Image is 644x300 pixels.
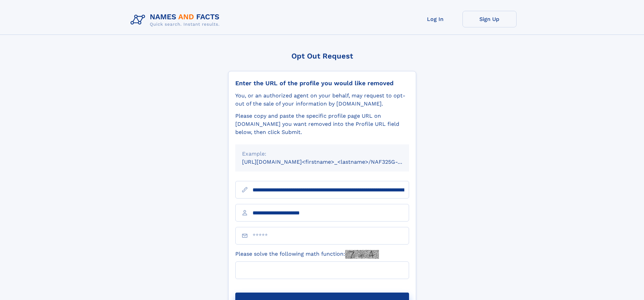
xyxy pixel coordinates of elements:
[228,52,416,60] div: Opt Out Request
[235,92,409,108] div: You, or an authorized agent on your behalf, may request to opt-out of the sale of your informatio...
[242,150,402,158] div: Example:
[128,11,225,29] img: Logo Names and Facts
[235,112,409,136] div: Please copy and paste the specific profile page URL on [DOMAIN_NAME] you want removed into the Pr...
[242,159,422,165] small: [URL][DOMAIN_NAME]<firstname>_<lastname>/NAF325G-xxxxxxxx
[462,11,517,27] a: Sign Up
[408,11,462,27] a: Log In
[235,250,379,259] label: Please solve the following math function:
[235,79,409,87] div: Enter the URL of the profile you would like removed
